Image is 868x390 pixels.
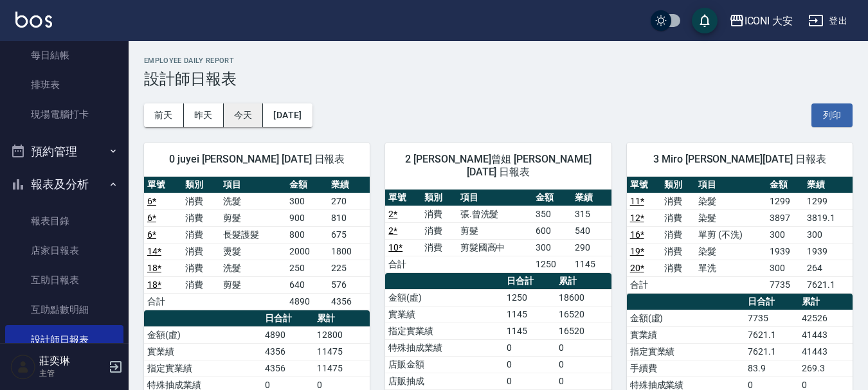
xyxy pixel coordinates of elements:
td: 金額(虛) [627,310,745,326]
table: a dense table [144,177,370,310]
h5: 莊奕琳 [39,355,105,368]
td: 1145 [503,323,556,339]
td: 16520 [556,323,611,339]
td: 消費 [182,276,220,293]
h2: Employee Daily Report [144,57,853,65]
td: 1299 [804,193,853,209]
p: 主管 [39,368,105,379]
th: 單號 [385,190,421,206]
td: 消費 [661,226,695,243]
td: 洗髮 [220,260,286,276]
td: 1939 [804,243,853,260]
td: 7735 [766,276,804,293]
td: 350 [532,206,572,222]
td: 7735 [745,310,799,326]
td: 金額(虛) [385,289,503,306]
td: 消費 [661,209,695,226]
th: 金額 [286,177,328,193]
td: 576 [328,276,370,293]
td: 合計 [627,276,661,293]
td: 4356 [262,360,314,377]
td: 消費 [661,260,695,276]
td: 269.3 [799,360,853,377]
td: 7621.1 [745,343,799,360]
td: 燙髮 [220,243,286,260]
td: 270 [328,193,370,209]
td: 300 [286,193,328,209]
button: 前天 [144,103,184,127]
td: 0 [503,356,556,373]
button: save [692,8,718,33]
a: 排班表 [5,70,123,100]
td: 1250 [532,256,572,272]
td: 810 [328,209,370,226]
th: 單號 [144,177,182,193]
th: 項目 [457,190,532,206]
a: 每日結帳 [5,40,123,70]
td: 1145 [503,306,556,323]
td: 消費 [182,209,220,226]
td: 1299 [766,193,804,209]
td: 0 [503,339,556,356]
a: 互助日報表 [5,265,123,295]
th: 項目 [220,177,286,193]
td: 消費 [421,222,457,239]
td: 0 [556,373,611,389]
td: 0 [556,356,611,373]
td: 4890 [262,326,314,343]
button: 昨天 [184,103,224,127]
th: 日合計 [745,294,799,310]
td: 實業績 [144,343,262,360]
td: 7621.1 [804,276,853,293]
td: 張.曾洗髮 [457,206,532,222]
td: 剪髮 [220,276,286,293]
td: 4356 [262,343,314,360]
a: 設計師日報表 [5,325,123,355]
a: 店家日報表 [5,236,123,265]
td: 2000 [286,243,328,260]
td: 單洗 [695,260,766,276]
button: [DATE] [263,103,312,127]
td: 1250 [503,289,556,306]
td: 0 [503,373,556,389]
td: 315 [572,206,611,222]
td: 300 [766,226,804,243]
button: 預約管理 [5,135,123,168]
button: 今天 [224,103,264,127]
td: 消費 [182,243,220,260]
td: 7621.1 [745,326,799,343]
td: 指定實業績 [144,360,262,377]
th: 業績 [572,190,611,206]
th: 日合計 [262,310,314,327]
a: 現場電腦打卡 [5,100,123,129]
span: 0 juyei [PERSON_NAME] [DATE] 日報表 [159,153,354,166]
td: 4356 [328,293,370,310]
td: 店販金額 [385,356,503,373]
div: ICONI 大安 [745,13,793,29]
td: 11475 [314,343,370,360]
th: 金額 [532,190,572,206]
td: 540 [572,222,611,239]
td: 染髮 [695,193,766,209]
a: 互助點數明細 [5,295,123,324]
th: 類別 [661,177,695,193]
th: 業績 [328,177,370,193]
span: 3 Miro [PERSON_NAME][DATE] 日報表 [642,153,837,166]
td: 290 [572,239,611,256]
th: 日合計 [503,273,556,290]
td: 3897 [766,209,804,226]
td: 300 [766,260,804,276]
td: 消費 [182,260,220,276]
td: 消費 [421,239,457,256]
button: ICONI 大安 [724,8,799,34]
td: 12800 [314,326,370,343]
td: 單剪 (不洗) [695,226,766,243]
td: 675 [328,226,370,243]
th: 類別 [421,190,457,206]
td: 42526 [799,310,853,326]
th: 累計 [799,294,853,310]
td: 剪髮 [220,209,286,226]
td: 11475 [314,360,370,377]
th: 項目 [695,177,766,193]
td: 長髮護髮 [220,226,286,243]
